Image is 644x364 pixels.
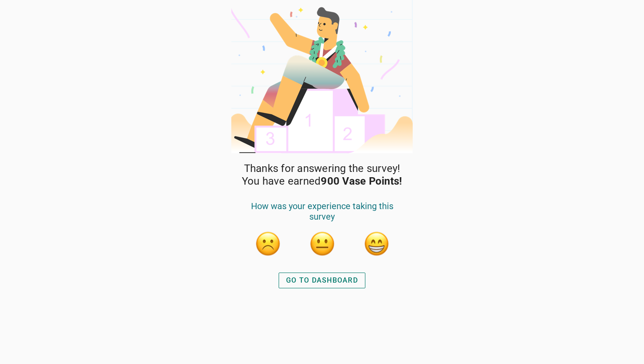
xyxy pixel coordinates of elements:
[241,201,403,231] div: How was your experience taking this survey
[286,275,358,286] div: GO TO DASHBOARD
[279,273,365,288] button: GO TO DASHBOARD
[321,175,402,187] strong: 900 Vase Points!
[242,175,403,188] span: You have earned
[244,162,400,175] span: Thanks for answering the survey!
